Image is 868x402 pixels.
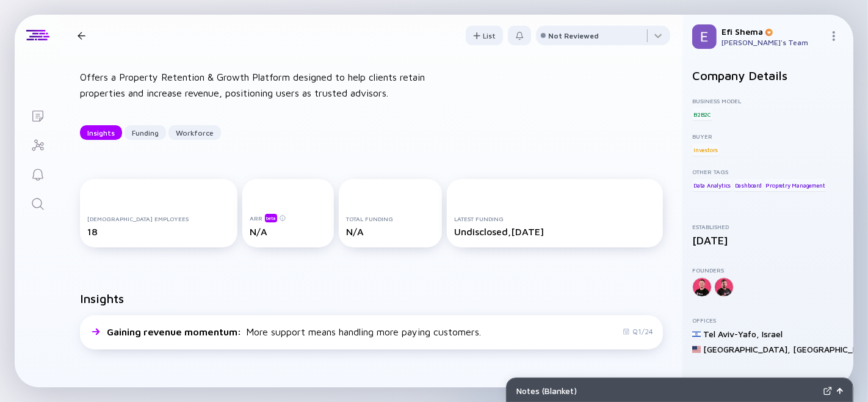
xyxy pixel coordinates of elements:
[107,326,244,337] span: Gaining revenue momentum :
[87,226,230,237] div: 18
[466,26,503,45] button: List
[15,159,60,188] a: Reminders
[692,345,701,354] img: United States Flag
[692,316,844,324] div: Offices
[516,386,819,396] div: Notes ( Blanket )
[80,70,471,101] div: Offers a Property Retention & Growth Platform designed to help clients retain properties and incr...
[125,125,166,140] button: Funding
[168,125,221,140] button: Workforce
[692,133,844,140] div: Buyer
[692,223,844,230] div: Established
[87,215,230,222] div: [DEMOGRAPHIC_DATA] Employees
[168,123,221,142] div: Workforce
[80,123,122,142] div: Insights
[15,130,60,159] a: Investor Map
[80,291,124,305] h2: Insights
[722,26,824,37] div: Efi Shema
[829,31,839,41] img: Menu
[265,214,277,222] div: beta
[346,226,435,237] div: N/A
[703,329,759,339] div: Tel Aviv-Yafo ,
[107,326,481,337] div: More support means handling more paying customers.
[692,24,717,49] img: Efi Profile Picture
[125,123,166,142] div: Funding
[692,234,844,247] div: [DATE]
[692,68,844,82] h2: Company Details
[250,226,327,237] div: N/A
[692,168,844,175] div: Other Tags
[823,387,832,395] img: Expand Notes
[692,179,732,191] div: Data Analytics
[837,388,843,394] img: Open Notes
[692,144,719,156] div: Investors
[692,266,844,274] div: Founders
[15,100,60,130] a: Lists
[692,330,701,338] img: Israel Flag
[80,125,122,140] button: Insights
[764,179,826,191] div: Propretry Management
[346,215,435,222] div: Total Funding
[454,226,656,237] div: Undisclosed, [DATE]
[734,179,763,191] div: Dashboard
[762,329,783,339] div: Israel
[250,213,327,222] div: ARR
[722,38,824,47] div: [PERSON_NAME]'s Team
[623,327,653,336] div: Q1/24
[692,97,844,104] div: Business Model
[548,31,599,40] div: Not Reviewed
[15,188,60,217] a: Search
[703,344,790,354] div: [GEOGRAPHIC_DATA] ,
[466,26,503,45] div: List
[454,215,656,222] div: Latest Funding
[692,108,712,120] div: B2B2C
